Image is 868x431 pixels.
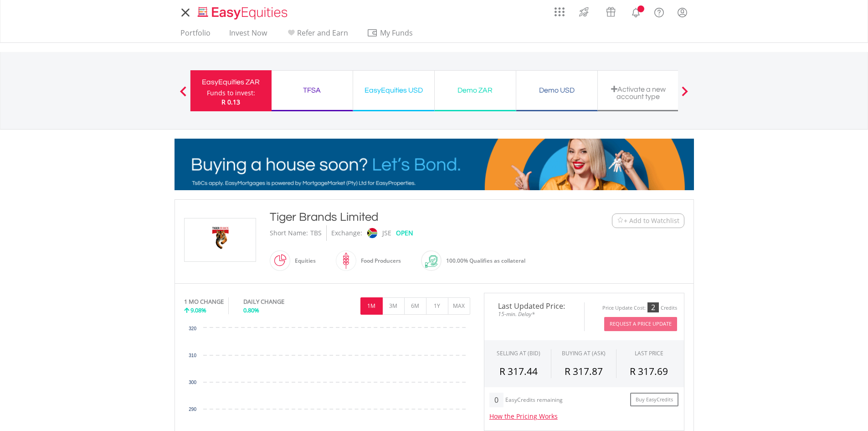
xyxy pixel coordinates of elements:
img: thrive-v2.svg [576,5,591,19]
span: + Add to Watchlist [624,216,679,225]
img: EQU.ZA.TBS.png [186,218,254,261]
span: Refer and Earn [297,28,348,38]
div: Demo ZAR [440,84,510,97]
div: SELLING AT (BID) [497,349,540,357]
button: Watchlist + Add to Watchlist [612,213,684,228]
span: 9.08% [190,306,206,314]
div: JSE [382,225,391,241]
span: Last Updated Price: [491,302,577,310]
span: R 0.13 [221,98,240,106]
a: Vouchers [597,2,624,19]
div: EasyEquities ZAR [196,76,266,88]
img: collateral-qualifying-green.svg [425,255,437,268]
a: AppsGrid [549,2,570,17]
text: 320 [189,326,196,331]
img: Watchlist [617,217,624,224]
div: Food Producers [356,250,401,272]
span: 0.80% [243,306,259,314]
text: 290 [189,407,196,412]
a: Buy EasyCredits [630,393,678,407]
div: Credits [661,305,677,312]
div: Exchange: [331,225,362,241]
a: Notifications [624,2,647,21]
a: Home page [194,2,291,21]
text: 300 [189,380,196,385]
a: Refer and Earn [282,28,352,42]
div: OPEN [396,225,413,241]
span: R 317.87 [565,365,603,378]
a: FAQ's and Support [647,2,671,21]
button: Request A Price Update [604,317,677,331]
div: 1 MO CHANGE [184,297,224,306]
img: jse.png [367,228,377,238]
div: TFSA [277,84,347,97]
a: Invest Now [226,28,271,42]
button: MAX [448,297,470,315]
img: vouchers-v2.svg [603,5,618,19]
div: Short Name: [270,225,308,241]
button: 6M [404,297,426,315]
text: 310 [189,353,196,358]
button: 1Y [426,297,448,315]
div: DAILY CHANGE [243,297,315,306]
div: LAST PRICE [635,349,663,357]
div: Price Update Cost: [602,305,646,312]
div: Funds to invest: [207,88,255,98]
span: 100.00% Qualifies as collateral [446,257,525,265]
a: Portfolio [177,28,214,42]
div: EasyEquities USD [359,84,429,97]
a: How the Pricing Works [489,412,558,421]
span: 15-min. Delay* [491,310,577,318]
div: Activate a new account type [603,85,673,100]
span: R 317.44 [499,365,538,378]
img: EasyMortage Promotion Banner [175,139,694,190]
a: My Profile [671,2,694,22]
button: 1M [360,297,383,315]
span: BUYING AT (ASK) [562,349,606,357]
img: EasyEquities_Logo.png [196,5,291,21]
div: EasyCredits remaining [505,397,563,405]
button: 3M [382,297,405,315]
div: TBS [310,225,322,241]
span: R 317.69 [630,365,668,378]
div: Tiger Brands Limited [270,209,556,225]
div: 2 [647,302,659,312]
div: Demo USD [522,84,592,97]
div: 0 [489,393,503,407]
div: Equities [290,250,316,272]
img: grid-menu-icon.svg [555,7,565,17]
span: My Funds [367,27,426,39]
